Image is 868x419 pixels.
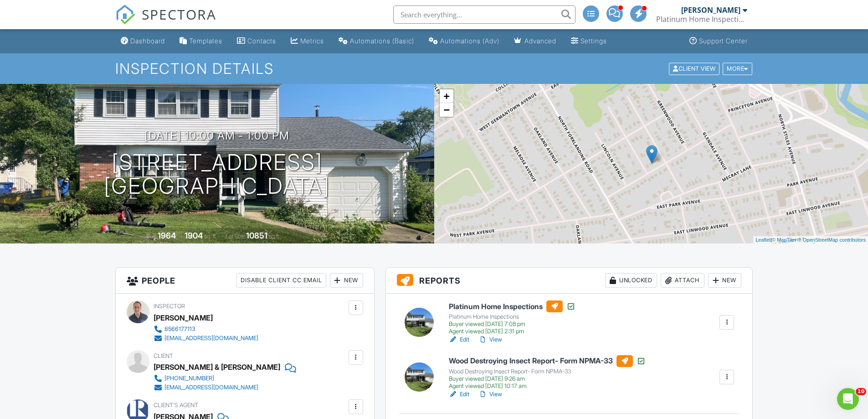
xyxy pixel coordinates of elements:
div: Disable Client CC Email [236,273,326,288]
div: Agent viewed [DATE] 10:17 am [449,383,646,390]
span: Client [154,352,173,359]
div: Platinum Home Inspections [656,15,747,24]
div: Attach [661,273,704,288]
img: The Best Home Inspection Software - Spectora [115,5,135,25]
a: Zoom in [440,89,453,103]
a: Advanced [510,33,560,50]
span: Built [146,233,156,240]
h3: People [116,268,374,294]
div: | [753,236,868,244]
div: Wood Destroying Insect Report- Form NPMA-33 [449,368,646,375]
div: [PERSON_NAME] [154,311,213,325]
div: Contacts [247,37,276,45]
div: Automations (Basic) [350,37,414,45]
h6: Platinum Home Inspections [449,300,575,312]
a: View [478,390,502,399]
a: [PHONE_NUMBER] [154,374,289,383]
a: Wood Destroying Insect Report- Form NPMA-33 Wood Destroying Insect Report- Form NPMA-33 Buyer vie... [449,355,646,390]
div: Unlocked [605,273,657,288]
a: SPECTORA [115,12,216,31]
a: Settings [567,33,611,50]
a: Leaflet [755,237,770,243]
h6: Wood Destroying Insect Report- Form NPMA-33 [449,355,646,367]
a: Metrics [287,33,328,50]
a: Support Center [686,33,751,50]
div: Automations (Adv) [440,37,499,45]
div: Advanced [524,37,556,45]
h1: Inspection Details [115,61,753,77]
div: Dashboard [130,37,165,45]
h3: [DATE] 10:00 am - 1:00 pm [144,129,289,142]
a: Contacts [233,33,280,50]
div: New [708,273,741,288]
div: [PERSON_NAME] [681,5,740,15]
a: Dashboard [117,33,169,50]
div: Settings [580,37,607,45]
div: Templates [189,37,222,45]
div: More [723,62,752,75]
a: Edit [449,390,469,399]
span: Client's Agent [154,402,198,409]
div: Buyer viewed [DATE] 7:08 pm [449,321,575,328]
a: Templates [176,33,226,50]
a: Edit [449,335,469,344]
span: Inspector [154,303,185,310]
span: SPECTORA [142,5,216,24]
a: Zoom out [440,103,453,117]
span: Lot Size [226,233,245,240]
span: 10 [856,388,866,395]
div: Agent viewed [DATE] 2:31 pm [449,328,575,335]
div: Metrics [300,37,324,45]
div: [PERSON_NAME] & [PERSON_NAME] [154,360,280,374]
div: New [330,273,363,288]
a: Platinum Home Inspections Platinum Home Inspections Buyer viewed [DATE] 7:08 pm Agent viewed [DAT... [449,300,575,335]
div: Support Center [699,37,748,45]
div: 10851 [246,231,267,240]
iframe: Intercom live chat [837,388,859,410]
h3: Reports [386,268,753,294]
a: [EMAIL_ADDRESS][DOMAIN_NAME] [154,334,258,343]
a: © MapTiler [772,237,796,243]
input: Search everything... [393,5,575,24]
a: 8566177113 [154,325,258,334]
span: sq. ft. [204,233,217,240]
div: Buyer viewed [DATE] 9:26 am [449,375,646,383]
h1: [STREET_ADDRESS] [GEOGRAPHIC_DATA] [104,150,330,199]
div: [PHONE_NUMBER] [164,375,214,382]
div: [EMAIL_ADDRESS][DOMAIN_NAME] [164,384,258,391]
div: 1904 [185,231,203,240]
a: © OpenStreetMap contributors [798,237,866,243]
div: 1964 [158,231,176,240]
a: Automations (Basic) [335,33,418,50]
div: 8566177113 [164,326,195,333]
div: [EMAIL_ADDRESS][DOMAIN_NAME] [164,335,258,342]
span: sq.ft. [269,233,280,240]
a: Automations (Advanced) [425,33,503,50]
div: Platinum Home Inspections [449,313,575,321]
a: [EMAIL_ADDRESS][DOMAIN_NAME] [154,383,289,392]
div: Client View [669,62,719,75]
a: View [478,335,502,344]
a: Client View [668,65,722,72]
